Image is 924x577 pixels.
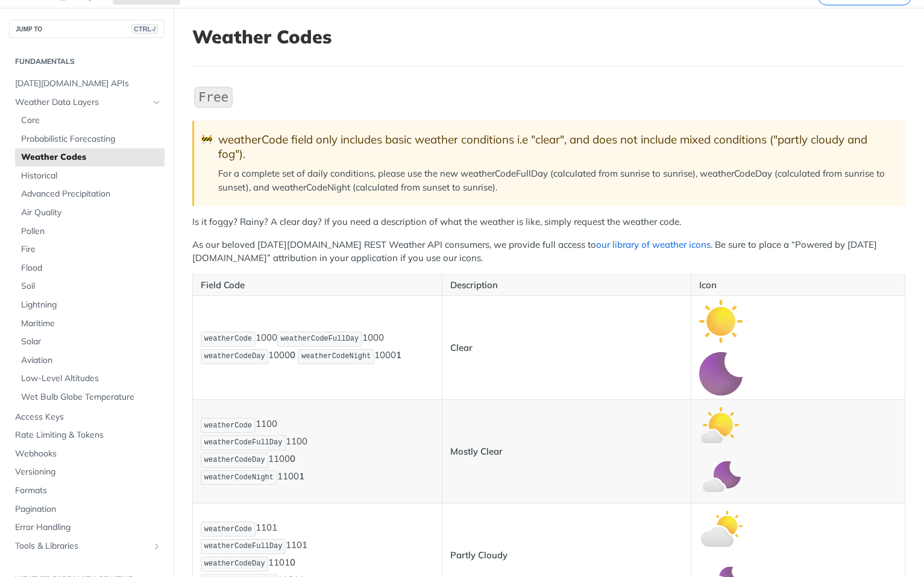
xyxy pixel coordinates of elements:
span: Advanced Precipitation [21,188,162,200]
span: Formats [15,485,162,497]
a: Lightning [15,296,165,314]
a: Historical [15,167,165,185]
span: Expand image [699,367,743,379]
span: weatherCodeNight [204,473,274,482]
span: Low-Level Altitudes [21,373,162,385]
span: Maritime [21,318,162,330]
a: Access Keys [9,408,165,426]
span: Rate Limiting & Tokens [15,429,162,441]
a: Probabilistic Forecasting [15,130,165,148]
a: Error Handling [9,519,165,537]
span: [DATE][DOMAIN_NAME] APIs [15,78,162,90]
a: Low-Level Altitudes [15,370,165,388]
strong: Partly Cloudy [450,549,508,561]
a: Pollen [15,222,165,241]
a: Weather Codes [15,148,165,166]
img: partly_cloudy_day [699,507,743,550]
a: Advanced Precipitation [15,185,165,203]
a: Weather Data LayersHide subpages for Weather Data Layers [9,93,165,112]
img: clear_day [699,300,743,343]
a: Wet Bulb Globe Temperature [15,388,165,406]
a: Core [15,112,165,130]
span: Air Quality [21,207,162,219]
span: weatherCodeDay [204,456,265,464]
a: Aviation [15,352,165,370]
span: Aviation [21,355,162,367]
span: weatherCodeFullDay [204,542,283,550]
span: weatherCode [204,335,252,343]
p: Description [450,279,684,292]
div: weatherCode field only includes basic weather conditions i.e "clear", and does not include mixed ... [218,133,893,161]
span: Access Keys [15,411,162,423]
span: Pollen [21,225,162,238]
span: Pagination [15,503,162,516]
img: mostly_clear_day [699,403,743,447]
span: Expand image [699,315,743,326]
span: Solar [21,336,162,348]
span: weatherCode [204,421,252,430]
strong: 0 [290,557,295,568]
strong: 0 [290,453,295,464]
strong: 1 [396,349,401,361]
span: weatherCodeDay [204,352,265,361]
span: Fire [21,244,162,256]
img: clear_night [699,352,743,396]
a: Tools & LibrariesShow subpages for Tools & Libraries [9,537,165,555]
p: As our beloved [DATE][DOMAIN_NAME] REST Weather API consumers, we provide full access to . Be sur... [192,238,905,265]
p: Icon [699,279,897,292]
p: 1100 1100 1100 1100 [201,417,434,486]
span: weatherCodeFullDay [204,438,283,447]
span: Weather Data Layers [15,96,149,109]
button: Show subpages for Tools & Libraries [152,541,162,551]
span: Historical [21,170,162,182]
span: weatherCodeDay [204,560,265,568]
a: Soil [15,277,165,295]
span: Flood [21,262,162,274]
span: Soil [21,280,162,292]
span: Wet Bulb Globe Temperature [21,391,162,403]
span: Weather Codes [21,151,162,163]
span: Core [21,115,162,127]
span: Versioning [15,466,162,478]
span: Lightning [21,299,162,311]
p: For a complete set of daily conditions, please use the new weatherCodeFullDay (calculated from su... [218,167,893,194]
a: Webhooks [9,445,165,463]
strong: Clear [450,342,473,353]
h1: Weather Codes [192,26,905,48]
span: Webhooks [15,448,162,460]
a: [DATE][DOMAIN_NAME] APIs [9,75,165,93]
a: Flood [15,259,165,277]
img: mostly_clear_night [699,456,743,499]
span: Probabilistic Forecasting [21,133,162,145]
strong: Mostly Clear [450,446,503,457]
button: Hide subpages for Weather Data Layers [152,98,162,107]
a: our library of weather icons [596,239,711,250]
span: 🚧 [201,133,213,147]
p: Field Code [201,279,434,292]
a: Versioning [9,463,165,481]
a: Solar [15,333,165,351]
span: Expand image [699,471,743,482]
strong: 0 [290,349,295,361]
p: 1000 1000 1000 1000 [201,330,434,365]
span: Expand image [699,522,743,534]
a: Rate Limiting & Tokens [9,426,165,444]
span: weatherCode [204,525,252,534]
a: Air Quality [15,204,165,222]
span: Tools & Libraries [15,540,149,552]
span: Expand image [699,418,743,430]
span: weatherCodeNight [301,352,371,361]
a: Formats [9,482,165,500]
p: Is it foggy? Rainy? A clear day? If you need a description of what the weather is like, simply re... [192,215,905,229]
h2: Fundamentals [9,56,165,67]
a: Fire [15,241,165,259]
button: JUMP TOCTRL-/ [9,20,165,38]
a: Pagination [9,500,165,519]
span: weatherCodeFullDay [281,335,359,343]
span: Error Handling [15,522,162,534]
strong: 1 [299,470,304,482]
a: Maritime [15,315,165,333]
span: CTRL-/ [131,24,158,34]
